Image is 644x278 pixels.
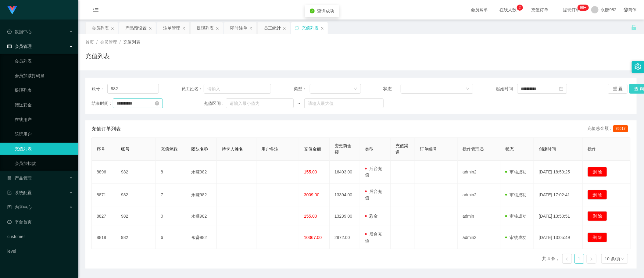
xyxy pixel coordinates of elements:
[560,8,583,12] span: 提现订单
[588,167,607,177] button: 删 除
[15,157,73,169] a: 会员加扣款
[463,147,484,151] span: 操作管理员
[539,147,556,151] span: 创建时间
[534,161,583,184] td: [DATE] 18:59:25
[92,22,109,34] div: 会员列表
[631,25,637,30] i: 图标: unlock
[624,8,628,12] i: 图标: global
[91,100,113,107] span: 结束时间：
[304,98,384,108] input: 请输入最大值
[7,230,73,243] a: customer
[156,206,186,226] td: 0
[230,22,247,34] div: 即时注单
[613,125,628,132] span: 79617
[148,27,152,30] i: 图标: close
[294,86,310,92] span: 类型：
[621,257,624,261] i: 图标: down
[7,190,32,195] span: 系统配置
[588,190,607,200] button: 删 除
[588,147,596,151] span: 操作
[107,84,159,94] input: 请输入
[505,192,527,197] span: 审核成功
[384,86,401,92] span: 状态：
[191,147,208,151] span: 团队名称
[111,27,114,30] i: 图标: close
[365,232,382,243] span: 后台充值
[528,8,552,12] span: 充值订单
[15,55,73,67] a: 会员列表
[365,166,382,177] span: 后台充值
[365,147,374,151] span: 类型
[320,27,324,30] i: 图标: close
[116,184,156,206] td: 982
[15,69,73,82] a: 会员加减打码量
[204,100,226,107] span: 充值区间：
[304,192,320,197] span: 3009.00
[7,191,12,195] i: 图标: form
[365,189,382,200] span: 后台充值
[100,40,117,45] span: 会员管理
[7,245,73,257] a: level
[186,226,217,249] td: 永赚982
[7,205,12,209] i: 图标: profile
[588,233,607,242] button: 删 除
[302,22,319,34] div: 充值列表
[264,22,281,34] div: 员工统计
[505,214,527,219] span: 审核成功
[608,84,628,94] button: 重 置
[7,44,32,49] span: 会员管理
[295,26,299,30] i: 图标: sync
[222,147,243,151] span: 持卡人姓名
[458,184,500,206] td: admin2
[588,125,631,133] div: 充值总金额：
[534,206,583,226] td: [DATE] 13:50:51
[97,147,105,151] span: 序号
[517,5,523,11] sup: 2
[565,257,569,261] i: 图标: left
[197,22,214,34] div: 提现列表
[155,101,159,105] i: 图标: close-circle
[181,86,204,92] span: 员工姓名：
[92,161,116,184] td: 8896
[92,206,116,226] td: 8827
[15,99,73,111] a: 赠送彩金
[92,184,116,206] td: 8871
[335,143,352,155] span: 变更前金额
[182,27,186,30] i: 图标: close
[186,161,217,184] td: 永赚982
[519,5,521,11] p: 2
[458,226,500,249] td: admin2
[15,113,73,126] a: 在线用户
[163,22,180,34] div: 注单管理
[505,147,514,151] span: 状态
[635,63,641,70] i: 图标: setting
[505,169,527,174] span: 审核成功
[294,100,304,107] span: ~
[330,226,360,249] td: 2872.00
[15,143,73,155] a: 充值列表
[120,40,121,45] span: /
[123,40,140,45] span: 充值列表
[7,176,32,180] span: 产品管理
[575,254,584,263] a: 1
[330,184,360,206] td: 13394.00
[559,87,563,91] i: 图标: calendar
[161,147,178,151] span: 充值笔数
[497,8,520,12] span: 在线人数
[15,128,73,140] a: 陪玩用户
[7,205,32,210] span: 内容中心
[261,147,278,151] span: 用户备注
[505,235,527,240] span: 审核成功
[534,226,583,249] td: [DATE] 13:05:49
[156,184,186,206] td: 7
[7,176,12,180] i: 图标: appstore-o
[85,40,94,45] span: 首页
[85,0,106,20] i: 图标: menu-fold
[310,9,315,13] i: icon: check-circle
[249,27,253,30] i: 图标: close
[590,257,593,261] i: 图标: right
[534,184,583,206] td: [DATE] 17:02:41
[125,22,147,34] div: 产品预设置
[578,5,589,11] sup: 268
[330,206,360,226] td: 13239.00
